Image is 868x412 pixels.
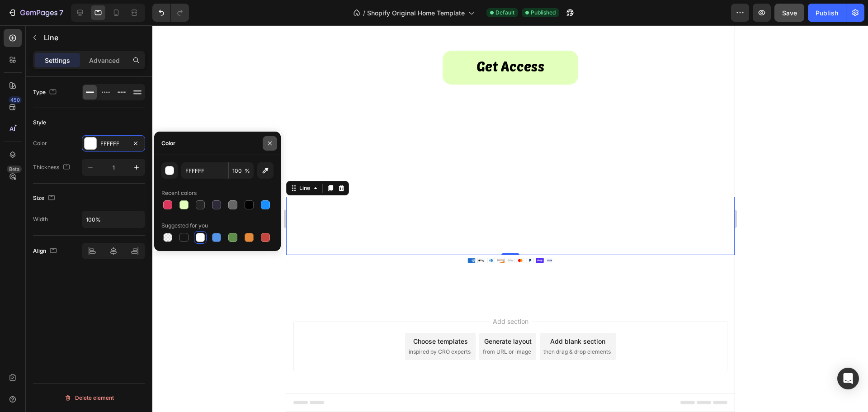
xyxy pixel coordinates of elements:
p: Advanced [89,56,120,65]
button: Save [774,4,804,22]
div: Type [33,86,58,99]
p: 7 [59,7,63,18]
div: Open Intercom Messenger [837,368,859,389]
span: Add section [203,291,246,301]
div: 450 [9,96,22,104]
input: Eg: FFFFFF [181,162,228,179]
button: 7 [4,4,67,22]
a: Privacy Policy [302,112,359,122]
span: from URL or image [197,322,245,331]
span: then drag & drop elements [257,322,325,331]
div: Thickness [33,161,72,174]
div: Delete element [64,393,114,403]
div: Publish [816,8,838,18]
span: Published [531,9,556,17]
button: Delete element [33,391,145,405]
div: Align [33,245,59,257]
span: % [245,167,250,175]
span: Save [782,9,797,17]
iframe: To enrich screen reader interactions, please activate Accessibility in Grammarly extension settings [286,25,735,412]
img: Alt Image [179,230,269,240]
div: Line [11,159,26,167]
div: Color [161,139,175,147]
div: Choose templates [127,311,182,321]
div: Undo/Redo [152,4,189,22]
div: Color [33,139,47,147]
span: inspired by CRO experts [123,322,184,331]
span: Shopify Original Home Template [367,8,465,18]
span: Default [495,9,514,17]
span: / [363,8,365,18]
div: Add blank section [264,311,319,321]
div: Beta [7,166,22,173]
p: © 2025 Alien Sellz. All Rights Reserved. [1,255,448,266]
div: Recent colors [161,189,197,197]
div: Style [33,118,46,127]
a: Contact [376,112,408,122]
p: Settings [45,56,70,65]
div: Size [33,192,57,204]
input: Auto [82,211,145,227]
div: Width [33,215,48,223]
div: FFFFFF [100,140,127,148]
button: Publish [808,4,846,22]
div: Suggested for you [161,222,208,230]
div: Generate layout [198,311,245,321]
p: Line [44,32,142,43]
